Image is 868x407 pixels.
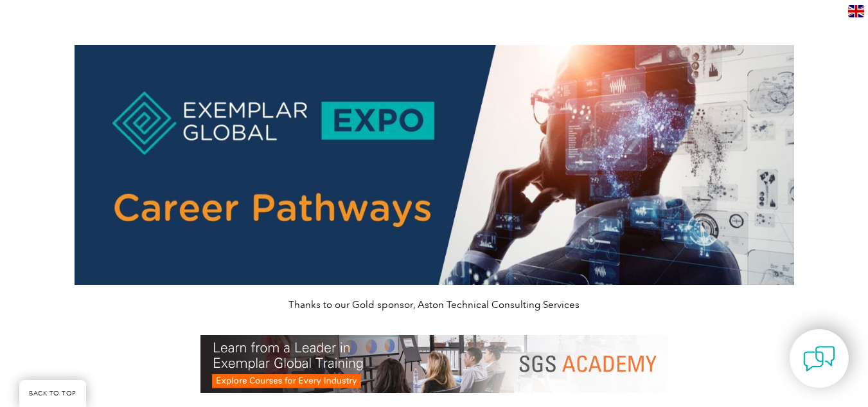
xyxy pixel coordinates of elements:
img: contact-chat.png [803,343,835,375]
img: en [848,5,864,17]
p: Thanks to our Gold sponsor, Aston Technical Consulting Services [75,298,794,312]
img: SGS [200,335,668,393]
a: BACK TO TOP [19,380,86,407]
img: career pathways [75,45,794,285]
